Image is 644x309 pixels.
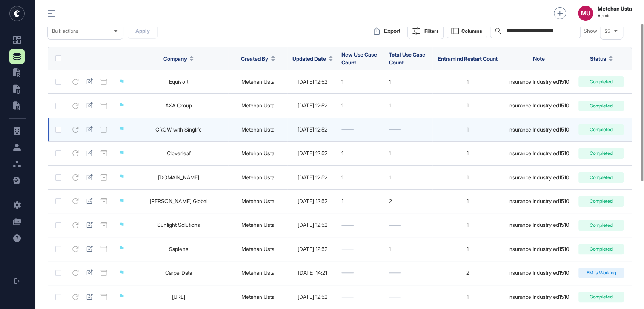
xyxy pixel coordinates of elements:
[389,150,428,156] div: 1
[163,55,187,63] span: Company
[241,126,274,133] a: Metehan Usta
[436,150,499,156] div: 1
[291,174,334,181] div: [DATE] 12:52
[507,102,571,109] div: Insurance Industry ed1510
[598,6,632,12] strong: Metehan Usta
[241,222,274,228] a: Metehan Usta
[291,246,334,252] div: [DATE] 12:52
[165,102,192,109] a: AXA Group
[167,150,191,156] a: Cloverleaf
[291,102,334,109] div: [DATE] 12:52
[407,23,444,39] button: Filters
[578,76,624,87] div: Completed
[578,6,593,21] button: MU
[241,55,275,63] button: Created By
[158,174,199,181] a: [DOMAIN_NAME]
[507,246,571,252] div: Insurance Industry ed1510
[241,269,274,276] a: Metehan Usta
[241,78,274,85] a: Metehan Usta
[447,23,487,38] button: Columns
[578,124,624,135] div: Completed
[507,222,571,228] div: Insurance Industry ed1510
[165,269,192,276] a: Carpe Data
[424,28,439,34] div: Filters
[578,220,624,231] div: Completed
[578,244,624,254] div: Completed
[150,198,207,204] a: [PERSON_NAME] Global
[241,55,268,63] span: Created By
[241,294,274,300] a: Metehan Usta
[507,79,571,85] div: Insurance Industry ed1510
[507,270,571,276] div: Insurance Industry ed1510
[584,28,597,34] span: Show
[507,294,571,300] div: Insurance Industry ed1510
[389,51,425,66] span: Total Use Case Count
[52,28,78,34] span: Bulk actions
[241,150,274,156] a: Metehan Usta
[578,268,624,278] div: EM is Working
[241,174,274,181] a: Metehan Usta
[341,150,381,156] div: 1
[292,55,326,63] span: Updated Date
[172,294,185,300] a: [URL]
[291,270,334,276] div: [DATE] 14:21
[436,79,499,85] div: 1
[533,55,545,62] span: Note
[341,51,377,66] span: New Use Case Count
[436,198,499,204] div: 1
[436,294,499,300] div: 1
[291,79,334,85] div: [DATE] 12:52
[389,174,428,181] div: 1
[389,102,428,109] div: 1
[155,126,202,133] a: GROW with Singlife
[438,55,498,62] span: Entramind Restart Count
[291,198,334,204] div: [DATE] 12:52
[341,79,381,85] div: 1
[507,127,571,133] div: Insurance Industry ed1510
[507,150,571,156] div: Insurance Industry ed1510
[578,172,624,183] div: Completed
[590,55,606,63] span: Status
[389,246,428,252] div: 1
[241,102,274,109] a: Metehan Usta
[241,198,274,204] a: Metehan Usta
[578,196,624,207] div: Completed
[163,55,194,63] button: Company
[507,174,571,181] div: Insurance Industry ed1510
[389,198,428,204] div: 2
[436,246,499,252] div: 1
[389,79,428,85] div: 1
[598,13,632,18] span: Admin
[370,23,404,38] button: Export
[169,78,188,85] a: Equisoft
[578,148,624,159] div: Completed
[169,246,188,252] a: Sapiens
[507,198,571,204] div: Insurance Industry ed1510
[241,246,274,252] a: Metehan Usta
[590,55,613,63] button: Status
[436,102,499,109] div: 1
[341,174,381,181] div: 1
[291,222,334,228] div: [DATE] 12:52
[578,101,624,111] div: Completed
[292,55,333,63] button: Updated Date
[157,222,200,228] a: Sunlight Solutions
[461,28,482,34] span: Columns
[436,174,499,181] div: 1
[436,222,499,228] div: 1
[341,102,381,109] div: 1
[436,270,499,276] div: 2
[436,127,499,133] div: 1
[605,28,610,34] span: 25
[291,150,334,156] div: [DATE] 12:52
[578,292,624,302] div: Completed
[291,294,334,300] div: [DATE] 12:52
[291,127,334,133] div: [DATE] 12:52
[341,198,381,204] div: 1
